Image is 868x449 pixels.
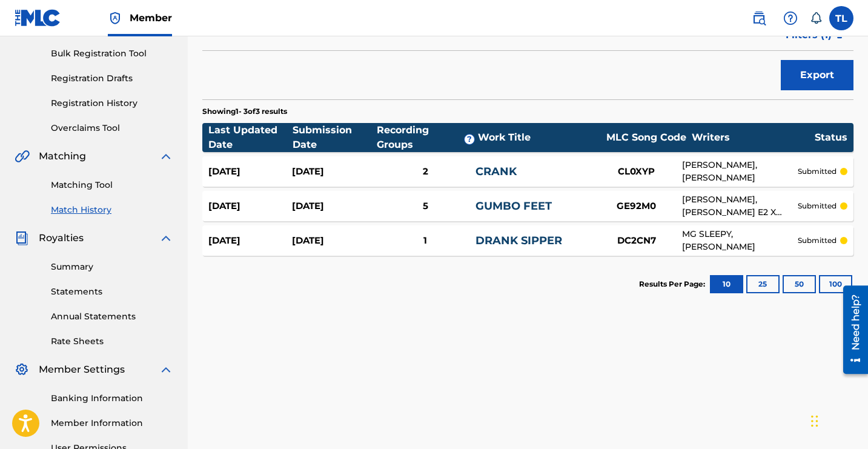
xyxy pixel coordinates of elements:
a: Annual Statements [51,310,173,323]
div: Drag [811,403,818,439]
p: submitted [798,166,837,177]
a: Match History [51,204,173,216]
div: [PERSON_NAME], [PERSON_NAME] E2 X [PERSON_NAME] [PERSON_NAME] E2 X [PERSON_NAME] [682,193,798,219]
span: Member [130,11,172,25]
div: CL0XYP [591,165,682,179]
a: Rate Sheets [51,335,173,348]
div: Status [815,130,847,145]
a: DRANK SIPPER [475,234,562,247]
a: Overclaims Tool [51,122,173,135]
div: DC2CN7 [591,234,682,248]
div: [DATE] [208,165,292,179]
a: CRANK [475,165,517,178]
iframe: Chat Widget [807,391,868,449]
div: Help [778,6,803,30]
a: Statements [51,285,173,298]
a: Member Information [51,417,173,430]
button: 100 [819,275,852,293]
span: ? [465,135,474,144]
iframe: Resource Center [834,281,868,378]
a: Matching Tool [51,179,173,191]
p: submitted [798,235,837,246]
div: [DATE] [292,165,376,179]
div: Writers [692,130,815,145]
div: MLC Song Code [601,130,692,145]
div: Submission Date [293,123,377,152]
img: expand [159,231,173,245]
span: Royalties [39,231,84,245]
button: 50 [783,275,816,293]
div: Last Updated Date [208,123,293,152]
a: Bulk Registration Tool [51,47,173,60]
div: GE92M0 [591,199,682,213]
img: Member Settings [15,362,29,377]
div: [DATE] [292,199,376,213]
span: Member Settings [39,362,125,377]
div: Recording Groups [377,123,478,152]
img: help [783,11,798,25]
a: Summary [51,261,173,273]
div: [PERSON_NAME], [PERSON_NAME] [682,159,798,184]
span: Matching [39,149,86,164]
a: GUMBO FEET [475,199,552,213]
a: Registration Drafts [51,72,173,85]
div: [DATE] [292,234,376,248]
p: Showing 1 - 3 of 3 results [202,106,287,117]
div: 2 [376,165,475,179]
div: 1 [376,234,475,248]
button: Export [781,60,853,90]
img: Top Rightsholder [108,11,122,25]
div: [DATE] [208,234,292,248]
p: Results Per Page: [639,279,708,290]
a: Banking Information [51,392,173,405]
div: [DATE] [208,199,292,213]
img: search [752,11,766,25]
button: 25 [746,275,780,293]
img: MLC Logo [15,9,61,27]
p: submitted [798,201,837,211]
div: Notifications [810,12,822,24]
div: 5 [376,199,475,213]
img: Royalties [15,231,29,245]
a: Public Search [747,6,771,30]
img: expand [159,149,173,164]
img: expand [159,362,173,377]
div: MG SLEEPY, [PERSON_NAME] [682,228,798,253]
div: User Menu [829,6,853,30]
img: Matching [15,149,30,164]
button: 10 [710,275,743,293]
div: Work Title [478,130,601,145]
a: Registration History [51,97,173,110]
